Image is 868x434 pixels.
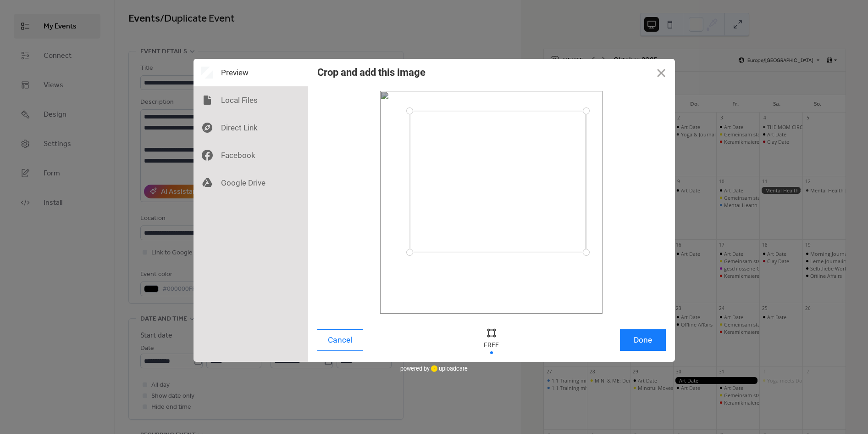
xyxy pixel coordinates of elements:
div: Crop and add this image [317,67,426,78]
a: uploadcare [430,365,468,372]
div: Preview [194,59,308,86]
div: Facebook [194,141,308,169]
button: Done [620,329,666,351]
div: Google Drive [194,169,308,197]
button: Close [647,59,675,86]
div: Direct Link [194,114,308,141]
div: powered by [400,362,468,376]
button: Cancel [317,329,363,351]
div: Local Files [194,86,308,114]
